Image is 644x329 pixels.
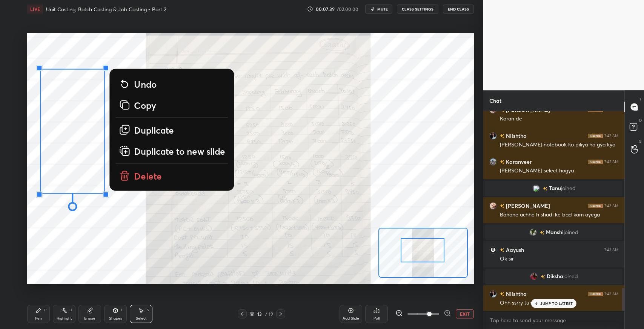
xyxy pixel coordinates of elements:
[500,167,618,175] div: [PERSON_NAME] select hogya
[373,317,380,320] div: Poll
[500,299,618,307] div: Ohh ssrry tum dusre hoo
[588,204,603,208] img: iconic-dark.1390631f.png
[500,248,504,252] img: no-rating-badge.077c3623.svg
[500,292,504,296] img: no-rating-badge.077c3623.svg
[489,246,497,254] img: 3706bd8ec78c4317ac1ad17bbbfee6ea.jpg
[116,142,228,160] button: Duplicate to new slide
[546,229,564,235] span: Manshi
[116,96,228,114] button: Copy
[256,312,263,316] div: 13
[530,273,538,280] img: c8ee13d84ac14d55b7c9552e073fad17.jpg
[489,132,497,140] img: ad272033536c48d4b16281c08923f8af.jpg
[500,141,618,149] div: [PERSON_NAME] notebook ko piliya ho gya kya
[69,308,72,312] div: H
[397,5,438,14] button: CLASS SETTINGS
[561,185,576,191] span: joined
[489,202,497,210] img: 1577b8e22f754cdab20393d624d20a2b.jpg
[121,308,123,312] div: L
[134,124,174,136] p: Duplicate
[543,187,547,191] img: no-rating-badge.077c3623.svg
[134,145,225,157] p: Duplicate to new slide
[604,292,618,296] div: 7:43 AM
[116,167,228,185] button: Delete
[489,290,497,298] img: ad272033536c48d4b16281c08923f8af.jpg
[504,158,532,166] h6: Karanveer
[500,204,504,208] img: no-rating-badge.077c3623.svg
[588,292,603,296] img: iconic-dark.1390631f.png
[604,134,618,138] div: 7:42 AM
[44,308,46,312] div: P
[500,115,618,123] div: Karan de
[489,158,497,166] img: 0f1d52dde36a4825bf6c1738336bfce7.jpg
[529,228,537,236] img: 27bdeb9e1ac34fd18cc2f1649492655b.jpg
[639,117,642,123] p: D
[377,6,388,12] span: mute
[265,312,267,316] div: /
[504,246,524,254] h6: Aayush
[604,204,618,208] div: 7:43 AM
[443,5,474,14] button: End Class
[604,160,618,164] div: 7:42 AM
[116,121,228,139] button: Duplicate
[564,229,578,235] span: joined
[365,5,392,14] button: mute
[500,255,618,263] div: Ok sir
[116,75,228,93] button: Undo
[46,6,166,13] h4: Unit Costing, Batch Costing & Job Costing - Part 2
[547,273,563,279] span: Diksha
[500,211,618,219] div: Bahane achhe h shadi ke bad kam ayega
[504,290,527,298] h6: Niishtha
[134,99,156,111] p: Copy
[343,317,359,320] div: Add Slide
[639,139,642,144] p: G
[639,96,642,102] p: T
[500,134,504,138] img: no-rating-badge.077c3623.svg
[147,308,149,312] div: S
[532,184,540,192] img: 3
[57,317,72,320] div: Highlight
[540,231,544,235] img: no-rating-badge.077c3623.svg
[483,111,624,311] div: grid
[563,273,578,279] span: joined
[84,317,95,320] div: Eraser
[27,5,43,14] div: LIVE
[269,311,273,317] div: 19
[134,78,157,90] p: Undo
[588,160,603,164] img: iconic-dark.1390631f.png
[136,317,147,320] div: Select
[504,202,550,210] h6: [PERSON_NAME]
[541,275,545,279] img: no-rating-badge.077c3623.svg
[109,317,122,320] div: Shapes
[604,248,618,252] div: 7:43 AM
[549,185,561,191] span: Tanu
[504,132,527,140] h6: Niishtha
[456,309,474,318] button: EXIT
[35,317,42,320] div: Pen
[134,170,162,182] p: Delete
[540,301,573,306] p: JUMP TO LATEST
[500,160,504,164] img: no-rating-badge.077c3623.svg
[588,134,603,138] img: iconic-dark.1390631f.png
[483,91,507,111] p: Chat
